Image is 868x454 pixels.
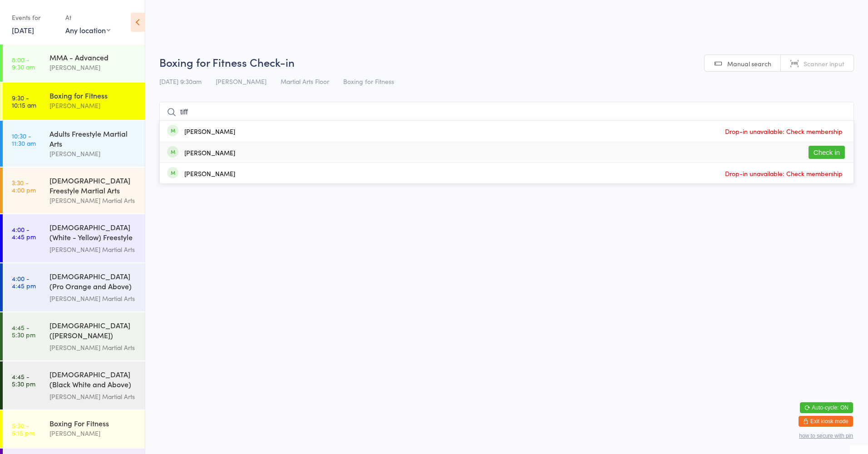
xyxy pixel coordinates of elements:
a: 4:45 -5:30 pm[DEMOGRAPHIC_DATA] (Black White and Above) Freestyle Martial ...[PERSON_NAME] Martia... [3,361,145,410]
a: 4:45 -5:30 pm[DEMOGRAPHIC_DATA] ([PERSON_NAME]) Freestyle Martial Arts[PERSON_NAME] Martial Arts [3,312,145,360]
div: [PERSON_NAME] [184,128,235,135]
time: 4:00 - 4:45 pm [12,275,36,289]
span: Martial Arts Floor [281,77,329,86]
time: 4:45 - 5:30 pm [12,373,35,387]
div: [PERSON_NAME] [49,100,137,111]
time: 8:00 - 9:30 am [12,56,35,70]
div: Adults Freestyle Martial Arts [49,128,137,148]
time: 4:00 - 4:45 pm [12,226,36,240]
a: 4:00 -4:45 pm[DEMOGRAPHIC_DATA] (White - Yellow) Freestyle Martial Arts[PERSON_NAME] Martial Arts [3,214,145,262]
div: [PERSON_NAME] Martial Arts [49,391,137,402]
time: 3:30 - 4:00 pm [12,179,36,193]
span: Scanner input [804,59,844,68]
div: [PERSON_NAME] [49,62,137,73]
button: Auto-cycle: ON [800,402,853,413]
span: Boxing for Fitness [343,77,394,86]
time: 10:30 - 11:30 am [12,132,36,147]
div: Any location [65,25,110,35]
button: Check in [809,146,845,159]
div: [DEMOGRAPHIC_DATA] ([PERSON_NAME]) Freestyle Martial Arts [49,320,137,342]
a: 10:30 -11:30 amAdults Freestyle Martial Arts[PERSON_NAME] [3,121,145,167]
span: [PERSON_NAME] [216,77,266,86]
a: 3:30 -4:00 pm[DEMOGRAPHIC_DATA] Freestyle Martial Arts[PERSON_NAME] Martial Arts [3,168,145,213]
div: Events for [12,10,56,25]
time: 4:45 - 5:30 pm [12,324,35,338]
a: 9:30 -10:15 amBoxing for Fitness[PERSON_NAME] [3,83,145,120]
span: Drop-in unavailable: Check membership [723,167,845,180]
div: Boxing for Fitness [49,90,137,100]
div: [PERSON_NAME] [184,170,235,177]
div: MMA - Advanced [49,52,137,62]
time: 5:30 - 6:15 pm [12,422,35,436]
a: 5:30 -6:15 pmBoxing For Fitness[PERSON_NAME] [3,410,145,448]
a: [DATE] [12,25,34,35]
span: Drop-in unavailable: Check membership [723,124,845,138]
div: [PERSON_NAME] [49,148,137,159]
div: At [65,10,110,25]
div: [PERSON_NAME] [49,428,137,439]
button: how to secure with pin [799,433,853,439]
div: [PERSON_NAME] Martial Arts [49,195,137,206]
div: [DEMOGRAPHIC_DATA] (Pro Orange and Above) Freestyle Martial Art... [49,271,137,293]
div: [DEMOGRAPHIC_DATA] (White - Yellow) Freestyle Martial Arts [49,222,137,244]
a: 8:00 -9:30 amMMA - Advanced[PERSON_NAME] [3,44,145,82]
h2: Boxing for Fitness Check-in [159,54,854,69]
div: Boxing For Fitness [49,418,137,428]
div: [DEMOGRAPHIC_DATA] (Black White and Above) Freestyle Martial ... [49,369,137,391]
div: [DEMOGRAPHIC_DATA] Freestyle Martial Arts [49,175,137,195]
a: 4:00 -4:45 pm[DEMOGRAPHIC_DATA] (Pro Orange and Above) Freestyle Martial Art...[PERSON_NAME] Mart... [3,263,145,311]
input: Search [159,102,854,123]
div: [PERSON_NAME] Martial Arts [49,244,137,255]
span: [DATE] 9:30am [159,77,202,86]
span: Manual search [727,59,771,68]
time: 9:30 - 10:15 am [12,94,36,109]
div: [PERSON_NAME] Martial Arts [49,342,137,353]
button: Exit kiosk mode [799,416,853,427]
div: [PERSON_NAME] Martial Arts [49,293,137,304]
div: [PERSON_NAME] [184,149,235,156]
